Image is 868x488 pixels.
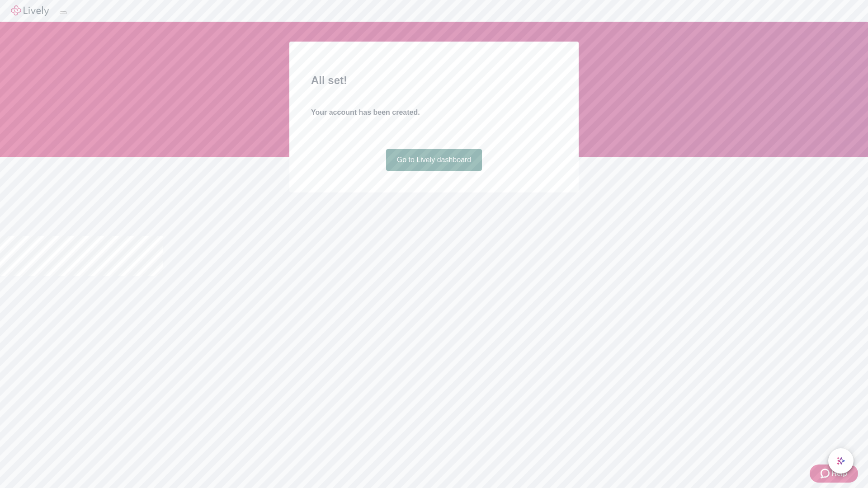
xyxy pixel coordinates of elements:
[821,468,831,479] svg: Zendesk support icon
[311,107,557,118] h4: Your account has been created.
[810,465,858,483] button: Zendesk support iconHelp
[828,448,854,474] button: chat
[60,11,67,14] button: Log out
[831,468,847,479] span: Help
[836,456,845,465] svg: Lively AI Assistant
[311,72,557,89] h2: All set!
[11,5,49,16] img: Lively
[386,149,482,171] a: Go to Lively dashboard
